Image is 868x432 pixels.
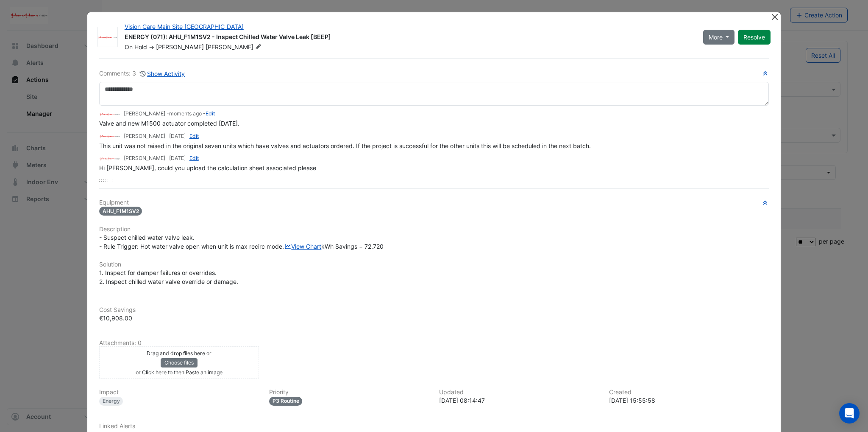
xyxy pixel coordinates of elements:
[99,269,238,285] span: 1. Inspect for damper failures or overrides. 2. Inspect chilled water valve override or damage.
[156,43,204,50] span: [PERSON_NAME]
[98,33,117,42] img: JnJ Vision Care
[99,234,384,250] span: - Suspect chilled water valve leak. - Rule Trigger: Hot water valve open when unit is max recirc ...
[738,30,771,45] button: Resolve
[124,154,199,162] small: [PERSON_NAME] - -
[99,164,316,171] span: Hi [PERSON_NAME], could you upload the calculation sheet associated please
[125,43,147,50] span: On Hold
[284,243,322,250] a: View Chart
[125,33,693,43] div: ENERGY (071): AHU_F1M1SV2 - Inspect Chilled Water Valve Leak [BEEP]
[206,43,263,51] span: [PERSON_NAME]
[136,369,223,376] small: or Click here to then Paste an image
[609,389,769,396] h6: Created
[839,403,860,424] div: Open Intercom Messenger
[709,33,723,42] span: More
[124,110,215,118] small: [PERSON_NAME] - -
[439,396,599,405] div: [DATE] 08:14:47
[99,69,186,79] div: Comments: 3
[99,389,259,396] h6: Impact
[99,423,769,430] h6: Linked Alerts
[149,43,154,50] span: ->
[439,389,599,396] h6: Updated
[206,110,215,117] a: Edit
[99,199,769,206] h6: Equipment
[269,389,429,396] h6: Priority
[99,397,123,406] div: Energy
[269,397,303,406] div: P3 Routine
[189,133,199,139] a: Edit
[99,314,132,322] span: €10,908.00
[99,226,769,233] h6: Description
[770,12,779,21] button: Close
[189,155,199,161] a: Edit
[99,154,120,163] img: JnJ Vision Care
[147,350,211,356] small: Drag and drop files here or
[169,110,202,117] span: 2025-09-29 15:24:29
[169,133,186,139] span: 2025-06-25 08:14:47
[703,30,735,45] button: More
[161,358,198,367] button: Choose files
[99,261,769,268] h6: Solution
[169,155,186,161] span: 2025-06-09 09:26:42
[99,120,239,127] span: Valve and new M1500 actuator completed [DATE].
[99,339,769,347] h6: Attachments: 0
[609,396,769,405] div: [DATE] 15:55:58
[99,109,120,119] img: JnJ Vision Care
[99,207,142,216] span: AHU_F1M1SV2
[99,142,591,149] span: This unit was not raised in the original seven units which have valves and actuators ordered. If ...
[99,132,120,141] img: JnJ Vision Care
[139,69,186,79] button: Show Activity
[125,23,244,30] a: Vision Care Main Site [GEOGRAPHIC_DATA]
[124,132,199,140] small: [PERSON_NAME] - -
[99,306,769,314] h6: Cost Savings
